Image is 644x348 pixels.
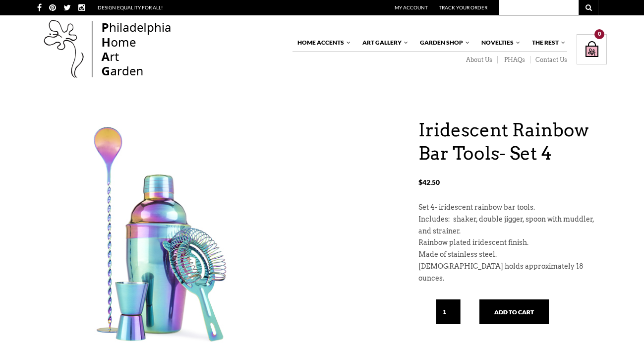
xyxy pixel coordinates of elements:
p: Rainbow plated iridescent finish. [418,237,607,249]
a: PHAQs [498,56,530,64]
span: $ [418,178,422,186]
input: Qty [436,299,461,324]
div: 0 [594,29,604,39]
p: [DEMOGRAPHIC_DATA] holds approximately 18 ounces. [418,261,607,285]
a: Contact Us [530,56,567,64]
a: Home Accents [293,34,351,51]
p: Made of stainless steel. [418,249,607,261]
a: Garden Shop [415,34,470,51]
button: Add to cart [479,299,549,324]
a: Art Gallery [357,34,409,51]
p: Includes: shaker, double jigger, spoon with muddler, and strainer. [418,214,607,237]
a: Novelties [476,34,521,51]
a: Track Your Order [439,4,487,10]
a: The Rest [527,34,566,51]
h1: Iridescent Rainbow Bar Tools- Set 4 [418,118,607,165]
a: My Account [395,4,428,10]
bdi: 42.50 [418,178,440,186]
p: Set 4- iridescent rainbow bar tools. [418,202,607,214]
a: About Us [460,56,498,64]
